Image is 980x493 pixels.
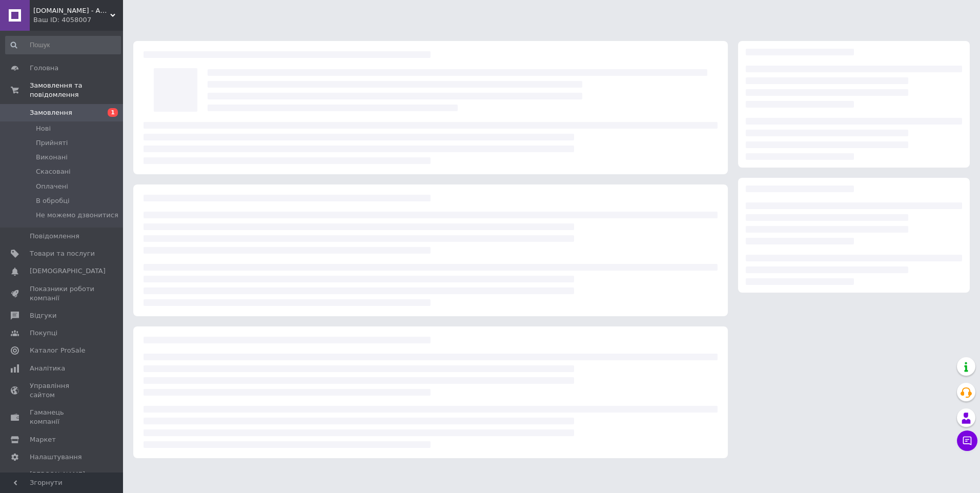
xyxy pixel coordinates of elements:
span: Замовлення [30,108,72,117]
span: Виконані [36,153,68,162]
span: Головна [30,64,58,73]
span: Скасовані [36,167,71,176]
span: Не можемо дзвонитися [36,211,118,220]
span: Нові [36,124,51,133]
div: Ваш ID: 4058007 [33,15,123,25]
span: Pesticides.ua - Аграрна продукція і не тільки !!! [33,6,110,15]
span: Оплачені [36,182,68,191]
span: 1 [108,108,118,117]
span: Товари та послуги [30,249,95,258]
span: Повідомлення [30,232,79,241]
span: Показники роботи компанії [30,284,95,303]
button: Чат з покупцем [957,430,977,451]
span: Відгуки [30,311,56,320]
span: Аналітика [30,364,65,373]
span: Гаманець компанії [30,408,95,426]
span: Покупці [30,328,57,338]
span: Налаштування [30,453,82,462]
span: Управління сайтом [30,381,95,400]
span: Каталог ProSale [30,346,85,355]
span: [DEMOGRAPHIC_DATA] [30,266,106,276]
span: Маркет [30,435,56,444]
span: В обробці [36,196,70,206]
span: Прийняті [36,138,68,148]
input: Пошук [5,36,121,54]
span: Замовлення та повідомлення [30,81,123,99]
